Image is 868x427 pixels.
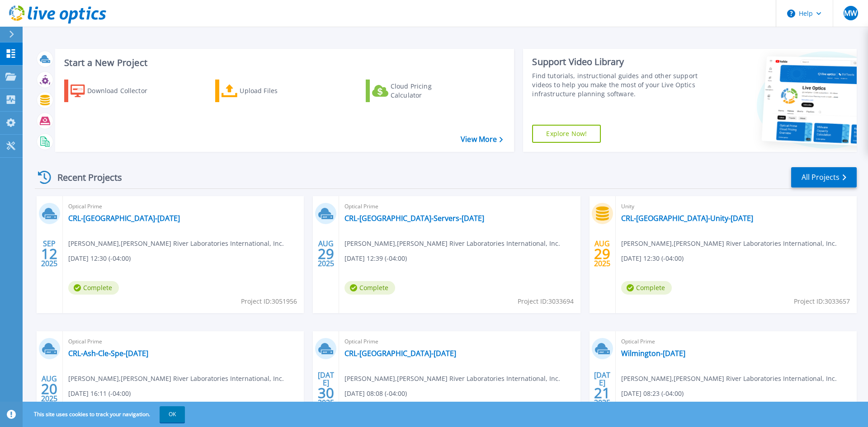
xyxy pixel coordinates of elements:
[532,71,702,99] div: Find tutorials, instructional guides and other support videos to help you make the most of your L...
[41,385,57,393] span: 20
[64,80,165,102] a: Download Collector
[391,82,463,100] div: Cloud Pricing Calculator
[621,253,684,263] span: [DATE] 12:30 (-04:00)
[64,58,503,68] h3: Start a New Project
[621,202,851,211] span: Unity
[68,389,131,399] span: [DATE] 16:11 (-04:00)
[621,337,851,347] span: Optical Prime
[68,202,298,211] span: Optical Prime
[594,237,611,270] div: AUG 2025
[344,374,560,384] span: [PERSON_NAME] , [PERSON_NAME] River Laboratories International, Inc.
[68,337,298,347] span: Optical Prime
[68,281,119,295] span: Complete
[532,56,702,68] div: Support Video Library
[621,214,753,223] a: CRL-[GEOGRAPHIC_DATA]-Unity-[DATE]
[344,389,407,399] span: [DATE] 08:08 (-04:00)
[317,372,335,405] div: [DATE] 2025
[532,125,601,143] a: Explore Now!
[35,166,134,188] div: Recent Projects
[68,239,284,249] span: [PERSON_NAME] , [PERSON_NAME] River Laboratories International, Inc.
[344,253,407,263] span: [DATE] 12:39 (-04:00)
[794,296,850,306] span: Project ID: 3033657
[344,239,560,249] span: [PERSON_NAME] , [PERSON_NAME] River Laboratories International, Inc.
[344,202,575,211] span: Optical Prime
[344,337,575,347] span: Optical Prime
[366,80,467,102] a: Cloud Pricing Calculator
[41,237,58,270] div: SEP 2025
[25,406,185,422] span: This site uses cookies to track your navigation.
[461,135,503,144] a: View More
[594,389,610,397] span: 21
[317,237,335,270] div: AUG 2025
[318,250,334,258] span: 29
[160,406,185,422] button: OK
[68,214,180,223] a: CRL-[GEOGRAPHIC_DATA]-[DATE]
[621,239,837,249] span: [PERSON_NAME] , [PERSON_NAME] River Laboratories International, Inc.
[41,250,57,258] span: 12
[215,80,316,102] a: Upload Files
[621,374,837,384] span: [PERSON_NAME] , [PERSON_NAME] River Laboratories International, Inc.
[318,389,334,397] span: 30
[68,253,131,263] span: [DATE] 12:30 (-04:00)
[68,349,148,358] a: CRL-Ash-Cle-Spe-[DATE]
[241,296,297,306] span: Project ID: 3051956
[344,349,456,358] a: CRL-[GEOGRAPHIC_DATA]-[DATE]
[344,214,484,223] a: CRL-[GEOGRAPHIC_DATA]-Servers-[DATE]
[240,82,312,100] div: Upload Files
[621,281,672,295] span: Complete
[68,374,284,384] span: [PERSON_NAME] , [PERSON_NAME] River Laboratories International, Inc.
[594,372,611,405] div: [DATE] 2025
[518,296,574,306] span: Project ID: 3033694
[41,372,58,405] div: AUG 2025
[621,349,685,358] a: Wilmington-[DATE]
[344,281,395,295] span: Complete
[594,250,610,258] span: 29
[844,9,857,17] span: MW
[87,82,160,100] div: Download Collector
[621,389,684,399] span: [DATE] 08:23 (-04:00)
[791,167,857,188] a: All Projects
